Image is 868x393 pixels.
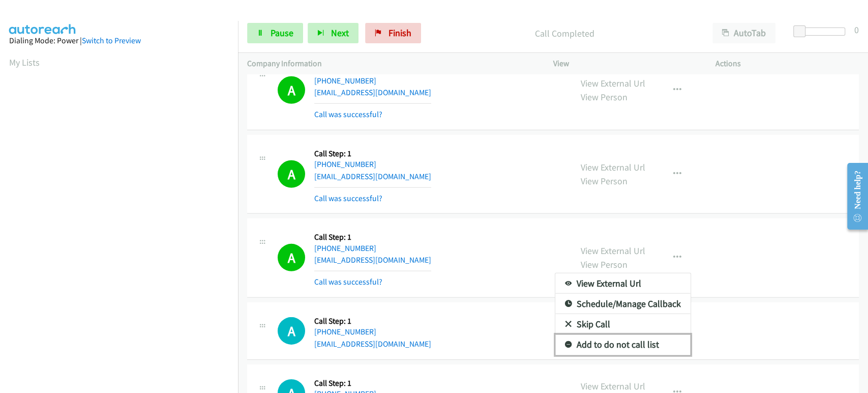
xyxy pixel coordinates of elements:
div: The call is yet to be attempted [278,317,305,345]
iframe: Resource Center [839,156,868,237]
a: View External Url [555,273,691,294]
a: Switch to Preview [82,36,141,45]
a: My Lists [9,57,40,68]
h1: A [278,317,305,345]
a: Schedule/Manage Callback [555,294,691,314]
div: Dialing Mode: Power | [9,35,229,47]
a: Add to do not call list [555,334,691,355]
a: Skip Call [555,314,691,334]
